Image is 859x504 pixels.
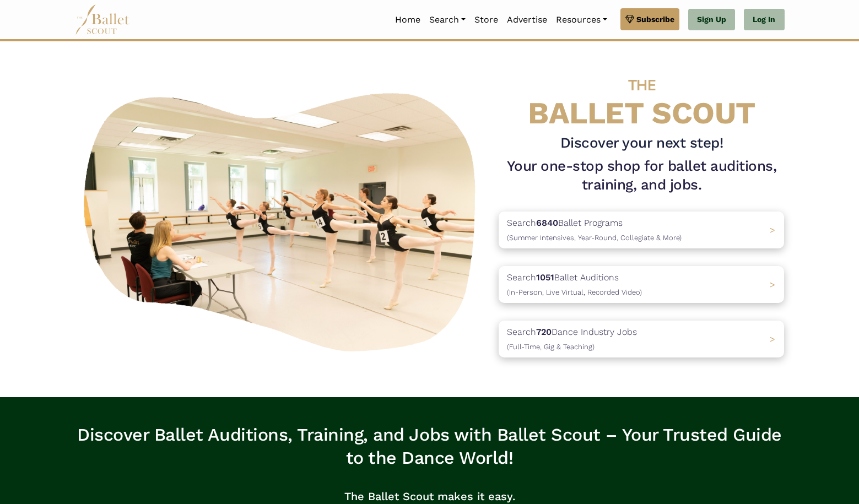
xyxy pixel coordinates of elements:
a: Resources [552,8,612,31]
a: Sign Up [688,9,735,31]
span: THE [628,76,656,94]
span: (Full-Time, Gig & Teaching) [507,343,595,351]
span: (Summer Intensives, Year-Round, Collegiate & More) [507,234,682,242]
a: Search1051Ballet Auditions(In-Person, Live Virtual, Recorded Video) > [499,266,784,303]
a: Subscribe [620,8,679,30]
a: Advertise [503,8,552,31]
h4: BALLET SCOUT [499,63,784,129]
a: Store [470,8,503,31]
b: 720 [536,327,552,337]
a: Home [391,8,425,31]
a: Search6840Ballet Programs(Summer Intensives, Year-Round, Collegiate & More)> [499,212,784,248]
b: 6840 [536,218,558,228]
img: gem.svg [625,13,634,25]
a: Log In [744,9,784,31]
span: > [770,334,775,344]
a: Search720Dance Industry Jobs(Full-Time, Gig & Teaching) > [499,321,784,357]
p: Search Ballet Programs [507,216,682,244]
img: A group of ballerinas talking to each other in a ballet studio [75,81,490,358]
span: > [770,225,775,235]
h1: Your one-stop shop for ballet auditions, training, and jobs. [499,157,784,194]
span: > [770,279,775,290]
h3: Discover your next step! [499,134,784,153]
span: Subscribe [636,13,674,25]
h3: Discover Ballet Auditions, Training, and Jobs with Ballet Scout – Your Trusted Guide to the Dance... [75,424,785,469]
span: (In-Person, Live Virtual, Recorded Video) [507,288,642,296]
a: Search [425,8,470,31]
p: Search Dance Industry Jobs [507,325,637,353]
b: 1051 [536,272,554,283]
p: Search Ballet Auditions [507,270,642,299]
